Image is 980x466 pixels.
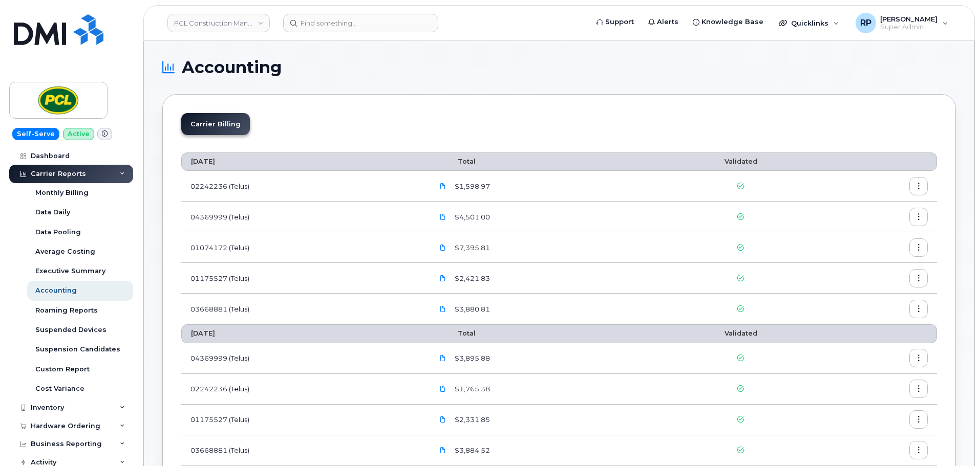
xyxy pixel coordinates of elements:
a: 1074172_1276066499_2025-09-11.pdf [433,238,453,256]
td: 01074172 (Telus) [181,232,424,263]
a: 2242236_1264612693_2025-08-11.pdf [433,380,453,398]
td: 03668881 (Telus) [181,294,424,324]
span: $3,884.52 [453,446,490,455]
a: 3668881_1264615287_2025-08-11.pdf [433,441,453,459]
span: $3,895.88 [453,353,490,363]
th: [DATE] [181,152,424,171]
a: 3668881_1276091967_2025-09-11.pdf [433,300,453,318]
th: Validated [661,324,821,343]
span: $3,880.81 [453,304,490,314]
span: $4,501.00 [453,212,490,222]
td: 04369999 (Telus) [181,343,424,374]
span: Accounting [182,60,282,75]
span: $2,421.83 [453,274,490,283]
td: 04369999 (Telus) [181,202,424,232]
th: Validated [661,152,821,171]
a: 1175527_1276071243_2025-09-11.pdf [433,269,453,287]
td: 02242236 (Telus) [181,171,424,202]
span: $7,395.81 [453,243,490,253]
span: Total [433,158,476,165]
td: 01175527 (Telus) [181,405,424,435]
a: 4369999_1264621582_2025-08-11.pdf [433,349,453,367]
a: 2242236_1276096310_2025-09-11.pdf [433,177,453,195]
span: Total [433,329,476,337]
a: 1175527_1264616885_2025-08-11.pdf [433,411,453,429]
td: 01175527 (Telus) [181,263,424,294]
span: $2,331.85 [453,415,490,425]
th: [DATE] [181,324,424,343]
span: $1,765.38 [453,384,490,394]
span: $1,598.97 [453,182,490,191]
td: 02242236 (Telus) [181,374,424,405]
a: 4369999_1276090959_2025-09-11.pdf [433,208,453,226]
td: 03668881 (Telus) [181,435,424,466]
